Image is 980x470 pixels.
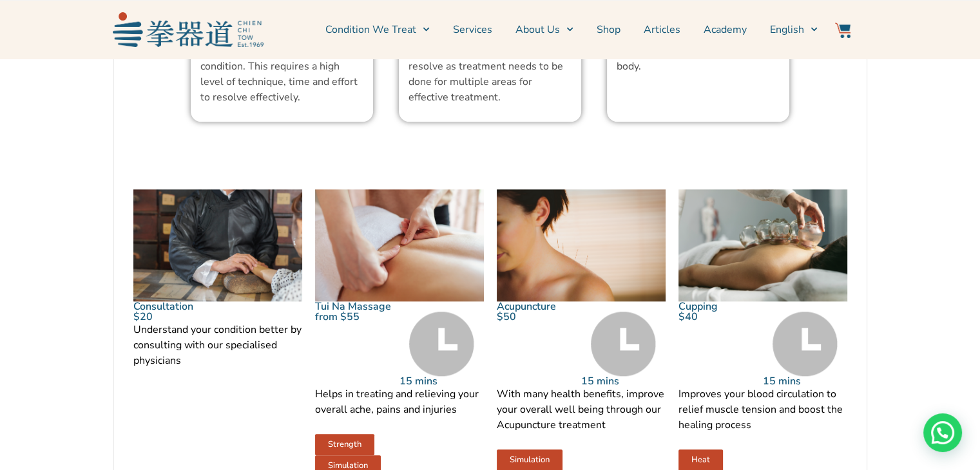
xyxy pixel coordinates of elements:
nav: Menu [270,14,818,46]
a: Condition We Treat [325,14,430,46]
img: Time Grey [409,312,474,376]
p: Improves your blood circulation to relief muscle tension and boost the healing process [678,386,847,433]
p: Understand your condition better by consulting with our specialised physicians [133,322,302,368]
span: Simulation [328,462,368,470]
a: Services [453,14,492,46]
p: Helps in treating and relieving your overall ache, pains and injuries [315,386,484,417]
a: English [770,14,818,46]
a: About Us [515,14,573,46]
span: English [770,22,804,37]
p: Conditions that are interrelated causing pain to a particular area of the body, requiring more ti... [408,12,572,105]
a: Strength [315,434,374,455]
a: Articles [644,14,680,46]
a: Tui Na Massage [315,299,391,314]
p: 15 mins [581,376,666,386]
p: $40 [678,312,763,322]
img: Time Grey [773,312,838,376]
a: Academy [704,14,747,46]
a: Consultation [133,299,193,314]
span: Simulation [510,456,550,464]
a: Shop [597,14,620,46]
img: Time Grey [591,312,656,376]
span: Heat [691,456,710,464]
p: 15 mins [763,376,847,386]
p: 15 mins [399,376,484,386]
p: $20 [133,312,302,322]
p: $50 [497,312,581,322]
p: With many health benefits, improve your overall well being through our Acupuncture treatment [497,386,666,433]
a: Acupuncture [497,299,556,314]
span: Strength [328,440,361,449]
p: Complex conditions usually affect multiple parts of the body that collectively contribute to the ... [200,12,363,105]
a: Cupping [678,299,718,314]
img: Website Icon-03 [835,23,850,38]
p: from $55 [315,312,399,322]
